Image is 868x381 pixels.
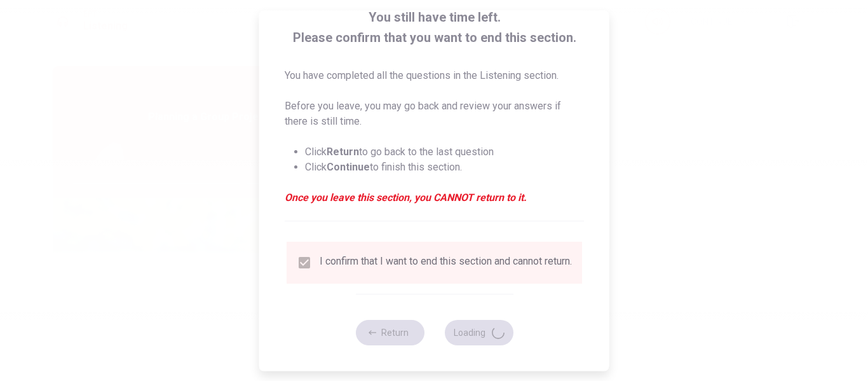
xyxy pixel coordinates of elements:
[305,144,584,160] li: Click to go back to the last question
[285,7,584,48] span: You still have time left. Please confirm that you want to end this section.
[285,68,584,83] p: You have completed all the questions in the Listening section.
[320,255,572,270] div: I confirm that I want to end this section and cannot return.
[444,320,513,345] button: Loading
[285,190,584,205] em: Once you leave this section, you CANNOT return to it.
[355,320,424,345] button: Return
[327,146,359,158] strong: Return
[327,161,370,173] strong: Continue
[285,99,584,129] p: Before you leave, you may go back and review your answers if there is still time.
[305,160,584,175] li: Click to finish this section.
